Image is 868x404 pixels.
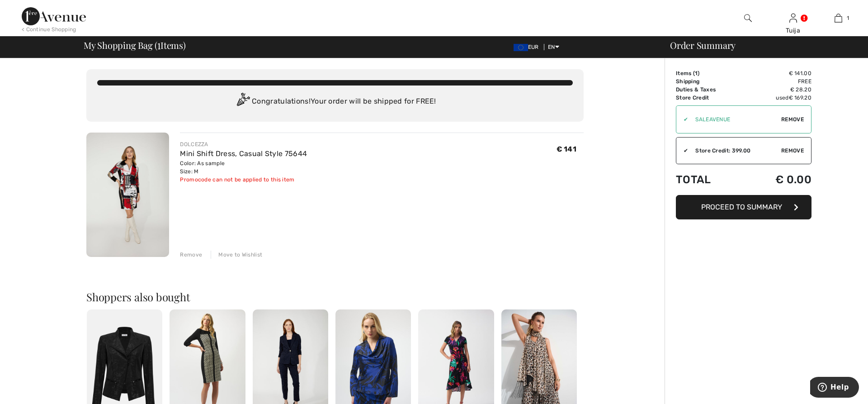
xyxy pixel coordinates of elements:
[789,95,811,101] span: € 169.20
[157,38,160,50] span: 1
[688,147,781,155] div: Store Credit: 399.00
[548,44,559,50] span: EN
[781,115,804,124] span: Remove
[180,140,307,148] div: DOLCEZZA
[747,77,811,86] td: Free
[789,14,797,22] a: Sign In
[676,115,688,124] div: ✔
[557,145,577,153] span: € 141
[659,41,863,50] div: Order Summary
[97,93,573,111] div: Congratulations! Your order will be shipped for FREE!
[771,26,815,35] div: Tuija
[747,94,811,102] td: used
[676,164,747,195] td: Total
[810,377,859,399] iframe: Opens a widget where you can find more information
[676,94,747,102] td: Store Credit
[676,86,747,94] td: Duties & Taxes
[701,203,782,211] span: Proceed to Summary
[180,251,202,259] div: Remove
[789,13,797,24] img: My Info
[180,159,307,176] div: Color: As sample Size: M
[744,13,752,24] img: search the website
[211,251,262,259] div: Move to Wishlist
[86,133,169,257] img: Mini Shift Dress, Casual Style 75644
[747,164,811,195] td: € 0.00
[688,106,781,133] input: Promo code
[180,176,307,184] div: Promocode can not be applied to this item
[676,147,688,155] div: ✔
[835,13,842,24] img: My Bag
[847,14,849,22] span: 1
[676,77,747,86] td: Shipping
[676,195,811,219] button: Proceed to Summary
[747,69,811,77] td: € 141.00
[22,25,76,33] div: < Continue Shopping
[816,13,860,24] a: 1
[84,41,186,50] span: My Shopping Bag ( Items)
[234,93,252,111] img: Congratulation2.svg
[781,147,804,155] span: Remove
[86,291,584,302] h2: Shoppers also bought
[514,44,528,51] img: Euro
[676,69,747,77] td: Items ( )
[22,7,86,25] img: 1ère Avenue
[514,44,542,50] span: EUR
[180,149,307,158] a: Mini Shift Dress, Casual Style 75644
[747,86,811,94] td: € 28.20
[695,70,698,76] span: 1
